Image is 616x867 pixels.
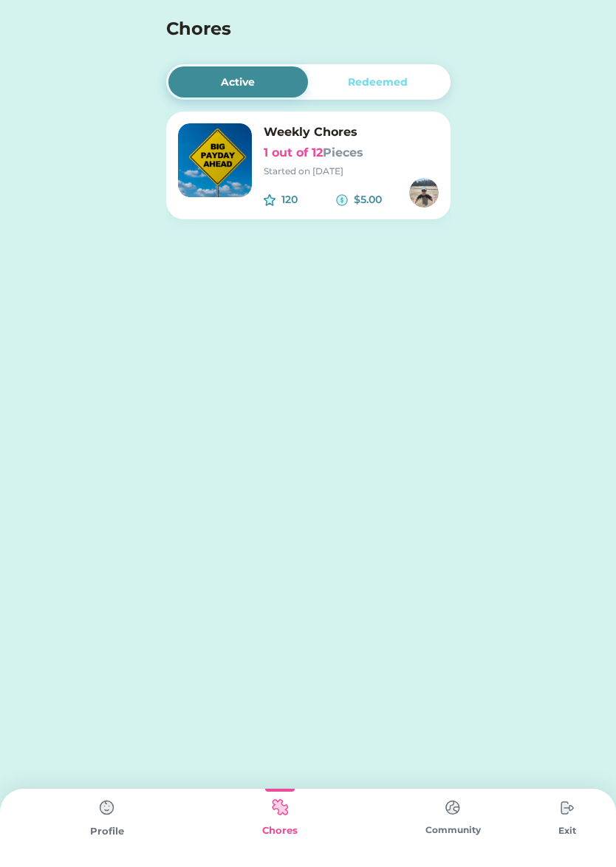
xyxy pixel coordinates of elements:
div: Active [221,75,255,90]
font: Pieces [323,145,363,160]
img: type%3Dchores%2C%20state%3Ddefault.svg [552,793,582,823]
img: type%3Dchores%2C%20state%3Ddefault.svg [438,793,468,822]
div: Community [366,823,539,837]
img: type%3Dkids%2C%20state%3Dselected.svg [265,793,295,822]
div: Redeemed [348,75,408,90]
div: Exit [539,824,595,837]
img: image.png [178,123,252,197]
h6: Weekly Chores [264,123,439,141]
div: Chores [194,823,366,838]
img: interface-favorite-star--reward-rating-rate-social-star-media-favorite-like-stars.svg [264,194,276,206]
h6: 1 out of 12 [264,144,439,162]
div: 120 [281,192,337,208]
img: https%3A%2F%2F1dfc823d71cc564f25c7cc035732a2d8.cdn.bubble.io%2Ff1757700758603x620604596467744600%... [409,178,439,208]
div: $5.00 [354,192,409,208]
img: type%3Dchores%2C%20state%3Ddefault.svg [92,793,122,823]
h4: Chores [166,16,411,42]
div: Started on [DATE] [264,165,439,178]
div: Profile [21,824,194,839]
img: money-cash-dollar-coin--accounting-billing-payment-cash-coin-currency-money-finance.svg [336,194,348,206]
